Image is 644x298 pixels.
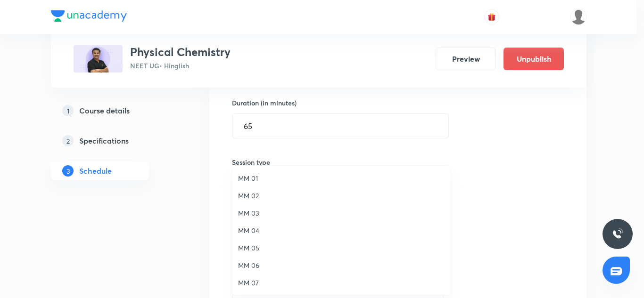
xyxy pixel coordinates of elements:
[238,226,445,235] span: MM 04
[238,208,445,218] span: MM 03
[238,173,445,183] span: MM 01
[238,278,445,288] span: MM 07
[238,243,445,253] span: MM 05
[238,260,445,270] span: MM 06
[238,191,445,201] span: MM 02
